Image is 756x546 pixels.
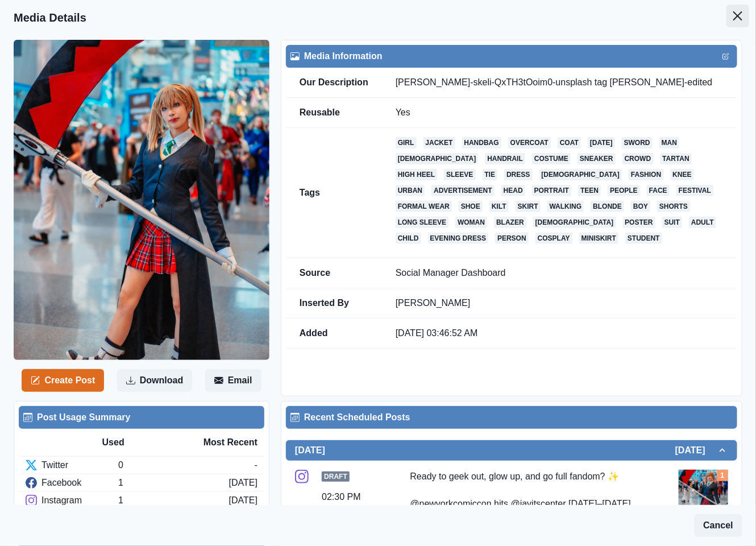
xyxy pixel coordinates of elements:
[535,233,572,244] a: cosplay
[625,233,662,244] a: student
[726,5,749,27] button: Close
[26,458,118,472] div: Twitter
[229,476,257,490] div: [DATE]
[608,185,640,196] a: people
[431,185,495,196] a: advertisement
[396,185,425,196] a: urban
[396,298,471,308] a: [PERSON_NAME]
[539,169,622,180] a: [DEMOGRAPHIC_DATA]
[382,318,737,349] td: [DATE] 03:46:52 AM
[495,233,529,244] a: person
[578,153,616,164] a: sneaker
[14,40,269,360] img: rlzvuekjiohspshdkpgl
[423,137,455,148] a: jacket
[558,137,581,148] a: coat
[290,49,733,63] div: Media Information
[455,217,487,228] a: woman
[286,98,382,128] td: Reusable
[622,153,654,164] a: crowd
[286,288,382,318] td: Inserted By
[444,169,475,180] a: sleeve
[286,258,382,288] td: Source
[661,153,692,164] a: tartan
[671,169,694,180] a: knee
[396,217,448,228] a: long sleeve
[22,369,104,392] button: Create Post
[382,68,737,98] td: [PERSON_NAME]-skeli-QxTH3tOoim0-unsplash tag [PERSON_NAME]-edited
[578,185,601,196] a: teen
[118,458,254,472] div: 0
[588,137,615,148] a: [DATE]
[662,217,682,228] a: suit
[117,369,192,392] button: Download
[532,153,571,164] a: costume
[489,201,509,212] a: kilt
[591,201,624,212] a: blonde
[719,49,733,63] button: Edit
[459,201,483,212] a: shoe
[508,137,551,148] a: overcoat
[295,445,325,456] h2: [DATE]
[657,201,690,212] a: shorts
[675,445,717,456] h2: [DATE]
[396,153,479,164] a: [DEMOGRAPHIC_DATA]
[629,169,663,180] a: fashion
[286,68,382,98] td: Our Description
[516,201,541,212] a: skirt
[717,470,728,481] div: Total Media Attached
[102,436,180,449] div: Used
[286,318,382,349] td: Added
[286,440,737,461] button: [DATE][DATE]
[396,169,437,180] a: high heel
[396,137,417,148] a: girl
[26,476,118,490] div: Facebook
[205,369,261,392] button: Email
[579,233,618,244] a: miniskirt
[396,233,421,244] a: child
[622,137,653,148] a: sword
[229,494,257,507] div: [DATE]
[485,153,525,164] a: handrail
[322,471,350,482] span: Draft
[462,137,501,148] a: handbag
[679,470,728,519] img: rlzvuekjiohspshdkpgl
[322,490,379,518] div: 02:30 PM US/Eastern
[180,436,257,449] div: Most Recent
[118,476,229,490] div: 1
[118,494,229,507] div: 1
[494,217,526,228] a: blazer
[532,185,571,196] a: portrait
[647,185,670,196] a: face
[676,185,713,196] a: festival
[23,411,260,424] div: Post Usage Summary
[547,201,584,212] a: walking
[255,458,257,472] div: -
[501,185,525,196] a: head
[695,514,742,537] button: Cancel
[26,494,118,507] div: Instagram
[396,267,724,279] p: Social Manager Dashboard
[533,217,616,228] a: [DEMOGRAPHIC_DATA]
[659,137,679,148] a: man
[290,411,733,424] div: Recent Scheduled Posts
[396,201,452,212] a: formal wear
[623,217,655,228] a: poster
[382,98,737,128] td: Yes
[631,201,650,212] a: boy
[428,233,489,244] a: evening dress
[286,128,382,258] td: Tags
[689,217,716,228] a: adult
[483,169,498,180] a: tie
[504,169,532,180] a: dress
